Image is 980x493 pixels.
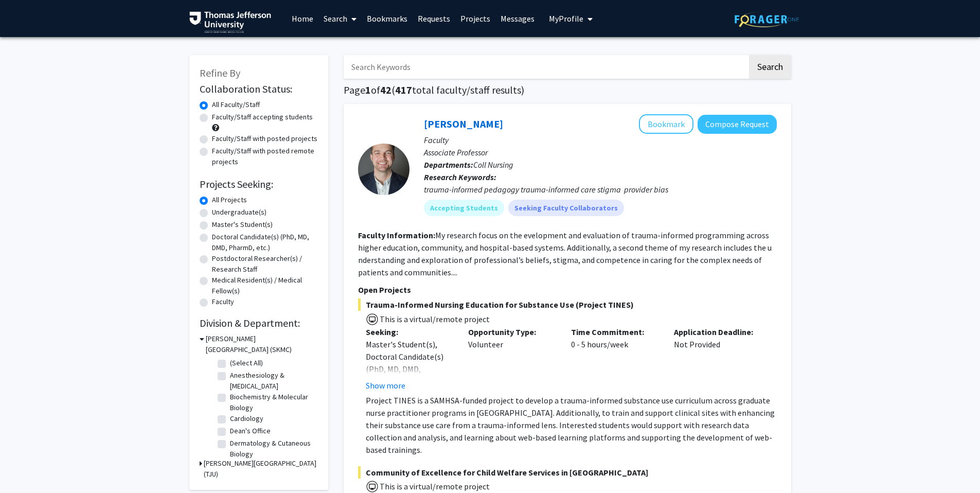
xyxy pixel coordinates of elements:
[473,160,513,170] span: Coll Nursing
[413,1,455,37] a: Requests
[230,392,315,413] label: Biochemistry & Molecular Biology
[395,83,412,96] span: 417
[200,178,318,190] h2: Projects Seeking:
[468,326,556,338] p: Opportunity Type:
[379,481,490,491] span: This is a virtual/remote project
[230,426,271,436] label: Dean's Office
[549,13,583,24] span: My Profile
[212,207,266,218] label: Undergraduate(s)
[230,438,315,460] label: Dermatology & Cutaneous Biology
[212,112,313,122] label: Faculty/Staff accepting students
[212,133,317,144] label: Faculty/Staff with posted projects
[362,1,413,37] a: Bookmarks
[230,370,315,392] label: Anesthesiology & [MEDICAL_DATA]
[212,253,318,275] label: Postdoctoral Researcher(s) / Research Staff
[424,183,777,196] div: trauma-informed pedagogy trauma-informed care stigma provider bias
[674,326,761,338] p: Application Deadline:
[460,326,563,392] div: Volunteer
[735,11,799,27] img: ForagerOne Logo
[571,326,658,338] p: Time Commitment:
[358,298,777,311] span: Trauma-Informed Nursing Education for Substance Use (Project TINES)
[287,1,318,37] a: Home
[212,232,318,253] label: Doctoral Candidate(s) (PhD, MD, DMD, PharmD, etc.)
[212,296,234,307] label: Faculty
[639,114,693,134] button: Add Stephen DiDonato to Bookmarks
[200,317,318,329] h2: Division & Department:
[424,146,777,159] p: Associate Professor
[424,160,473,170] b: Departments:
[749,55,791,79] button: Search
[212,219,273,230] label: Master's Student(s)
[379,314,490,324] span: This is a virtual/remote project
[563,326,666,392] div: 0 - 5 hours/week
[200,66,240,79] span: Refine By
[455,1,495,37] a: Projects
[189,11,272,33] img: Thomas Jefferson University Logo
[424,172,496,182] b: Research Keywords:
[212,146,318,167] label: Faculty/Staff with posted remote projects
[344,84,791,96] h1: Page of ( total faculty/staff results)
[366,394,777,456] p: Project TINES is a SAMHSA-funded project to develop a trauma-informed substance use curriculum ac...
[344,55,747,79] input: Search Keywords
[366,379,405,392] button: Show more
[318,1,362,37] a: Search
[424,117,503,130] a: [PERSON_NAME]
[8,447,44,485] iframe: Chat
[230,413,263,424] label: Cardiology
[366,326,453,338] p: Seeking:
[495,1,540,37] a: Messages
[366,338,453,388] div: Master's Student(s), Doctoral Candidate(s) (PhD, MD, DMD, PharmD, etc.)
[424,200,504,216] mat-chip: Accepting Students
[200,83,318,95] h2: Collaboration Status:
[365,83,371,96] span: 1
[212,195,247,205] label: All Projects
[358,284,777,296] p: Open Projects
[358,230,435,240] b: Faculty Information:
[230,358,263,368] label: (Select All)
[204,458,318,480] h3: [PERSON_NAME][GEOGRAPHIC_DATA] (TJU)
[212,99,260,110] label: All Faculty/Staff
[358,466,777,479] span: Community of Excellence for Child Welfare Services in [GEOGRAPHIC_DATA]
[358,230,772,277] fg-read-more: My research focus on the evelopment and evaluation of trauma-informed programming across higher e...
[380,83,391,96] span: 42
[508,200,624,216] mat-chip: Seeking Faculty Collaborators
[698,115,777,134] button: Compose Request to Stephen DiDonato
[206,333,318,355] h3: [PERSON_NAME][GEOGRAPHIC_DATA] (SKMC)
[212,275,318,296] label: Medical Resident(s) / Medical Fellow(s)
[424,134,777,146] p: Faculty
[666,326,769,392] div: Not Provided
